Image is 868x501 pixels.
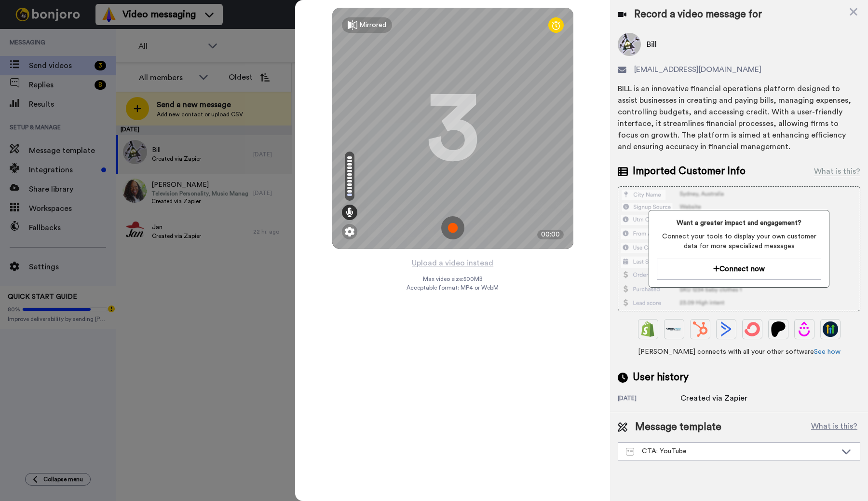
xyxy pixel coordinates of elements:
button: Upload a video instead [409,257,496,269]
button: Connect now [657,259,821,279]
img: Hubspot [692,321,708,337]
span: Max video size: 500 MB [423,275,483,283]
span: Acceptable format: MP4 or WebM [407,284,499,292]
span: Message template [635,420,721,434]
div: CTA: YouTube [626,446,837,456]
img: Shopify [640,321,656,337]
a: See how [814,348,841,355]
span: [EMAIL_ADDRESS][DOMAIN_NAME] [634,64,761,75]
div: 3 [426,92,479,165]
div: 00:00 [537,230,564,239]
img: ActiveCampaign [719,321,734,337]
img: ConvertKit [745,321,760,337]
img: ic_record_start.svg [441,216,464,239]
div: [DATE] [618,394,680,404]
div: Created via Zapier [680,392,747,404]
span: Want a greater impact and engagement? [657,218,821,228]
span: [PERSON_NAME] connects with all your other software [618,347,860,357]
img: Ontraport [666,321,682,337]
span: Imported Customer Info [633,164,746,179]
img: ic_gear.svg [345,227,354,237]
img: Message-temps.svg [626,448,634,456]
img: Drip [797,321,812,337]
img: GoHighLevel [823,321,838,337]
div: What is this? [814,166,860,177]
button: What is this? [808,420,860,434]
img: Patreon [771,321,786,337]
span: Connect your tools to display your own customer data for more specialized messages [657,232,821,251]
span: User history [633,370,689,385]
div: BILL is an innovative financial operations platform designed to assist businesses in creating and... [618,83,860,153]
